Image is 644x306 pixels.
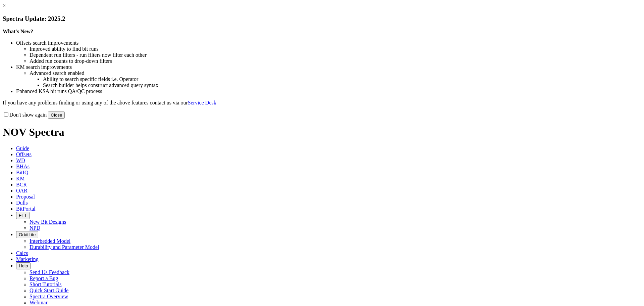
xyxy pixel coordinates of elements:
[30,238,70,244] a: Interbedded Model
[16,176,25,181] span: KM
[16,40,641,46] li: Offsets search improvements
[16,194,35,200] span: Proposal
[16,200,28,206] span: Dulls
[4,112,8,117] input: Don't show again
[48,112,65,119] button: Close
[30,294,68,299] a: Spectra Overview
[30,275,58,281] a: Report a Bug
[16,170,28,175] span: BitIQ
[16,256,39,262] span: Marketing
[19,263,28,268] span: Help
[3,126,641,138] h1: NOV Spectra
[30,269,69,275] a: Send Us Feedback
[3,15,641,23] h3: Spectra Update: 2025.2
[188,100,216,105] a: Service Desk
[16,64,641,70] li: KM search improvements
[30,70,641,76] li: Advanced search enabled
[43,82,641,88] li: Search builder helps construct advanced query syntax
[30,288,68,293] a: Quick Start Guide
[30,52,641,58] li: Dependent run filters - run filters now filter each other
[3,3,6,8] a: ×
[16,206,36,212] span: BitPortal
[16,145,29,151] span: Guide
[30,281,62,287] a: Short Tutorials
[16,88,641,94] li: Enhanced KSA bit runs QA/QC process
[43,76,641,82] li: Ability to search specific fields i.e. Operator
[30,225,40,231] a: NPD
[19,232,36,237] span: OrbitLite
[30,300,48,305] a: Webinar
[30,46,641,52] li: Improved ability to find bit runs
[3,112,47,118] label: Don't show again
[16,188,28,193] span: OAR
[3,29,33,34] strong: What's New?
[16,250,28,256] span: Calcs
[16,158,25,163] span: WD
[19,213,27,218] span: FTT
[30,58,641,64] li: Added run counts to drop-down filters
[3,100,641,106] p: If you have any problems finding or using any of the above features contact us via our
[16,164,30,169] span: BHAs
[30,219,66,225] a: New Bit Designs
[30,244,99,250] a: Durability and Parameter Model
[16,182,27,187] span: BCR
[16,151,32,157] span: Offsets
